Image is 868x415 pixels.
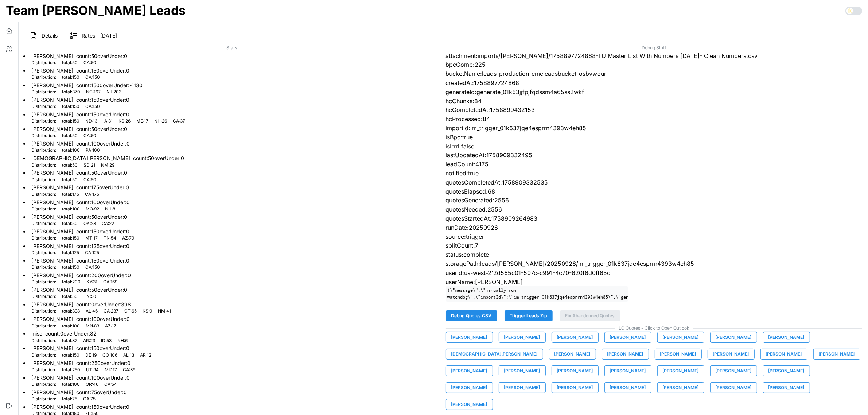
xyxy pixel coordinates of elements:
[504,383,540,393] span: [PERSON_NAME]
[62,381,80,388] p: total : 100
[446,223,863,232] p: runDate:20250926
[83,162,95,168] p: SD : 21
[62,323,80,329] p: total : 100
[122,235,134,241] p: AZ : 79
[62,367,80,373] p: total : 250
[106,89,121,95] p: NJ : 203
[552,382,599,393] button: [PERSON_NAME]
[763,332,810,343] button: [PERSON_NAME]
[86,206,99,212] p: MO : 92
[446,259,863,268] p: storagePath:leads/[PERSON_NAME]/20250926/im_trigger_01k637jqe4esprrn4393w4eh85
[763,382,810,393] button: [PERSON_NAME]
[85,118,97,124] p: ND : 13
[31,381,56,388] p: Distribution:
[85,352,97,358] p: DE : 19
[104,235,116,241] p: TN : 54
[86,147,100,154] p: PA : 100
[31,82,143,89] p: [PERSON_NAME] : count: 1500 overUnder: -1130
[565,311,615,321] span: Fix Abandonded Quotes
[657,365,704,376] button: [PERSON_NAME]
[31,243,129,250] p: [PERSON_NAME] : count: 125 overUnder: 0
[31,155,184,162] p: [DEMOGRAPHIC_DATA][PERSON_NAME] : count: 50 overUnder: 0
[85,250,99,256] p: CA : 125
[446,124,863,133] p: importId:im_trigger_01k637jqe4esprrn4393w4eh85
[31,191,56,198] p: Distribution:
[557,383,593,393] span: [PERSON_NAME]
[62,235,79,241] p: total : 150
[31,352,56,358] p: Distribution:
[31,279,56,285] p: Distribution:
[708,349,755,360] button: [PERSON_NAME]
[716,383,752,393] span: [PERSON_NAME]
[31,330,128,337] p: misc : count: 0 overUnder: 82
[62,147,80,154] p: total : 100
[451,311,492,321] span: Debug Quotes CSV
[713,349,749,359] span: [PERSON_NAME]
[118,118,131,124] p: KS : 26
[446,332,493,343] button: [PERSON_NAME]
[62,250,79,256] p: total : 125
[760,349,807,360] button: [PERSON_NAME]
[124,308,137,314] p: CT : 65
[610,332,646,342] span: [PERSON_NAME]
[768,383,805,393] span: [PERSON_NAME]
[549,349,596,360] button: [PERSON_NAME]
[446,196,863,205] p: quotesGenerated:2556
[83,294,96,300] p: TN : 50
[136,118,148,124] p: ME : 17
[446,278,863,287] p: userName:[PERSON_NAME]
[173,118,185,124] p: CA : 37
[499,382,546,393] button: [PERSON_NAME]
[31,147,56,154] p: Distribution:
[554,349,591,359] span: [PERSON_NAME]
[446,97,863,106] p: hcChunks:84
[446,365,493,376] button: [PERSON_NAME]
[104,308,118,314] p: CA : 237
[446,169,863,178] p: notified:true
[446,51,863,61] p: attachment:imports/[PERSON_NAME]/1758897724868-TU Master List With Numbers [DATE]- Clean Numbers.csv
[86,367,99,373] p: UT : 94
[552,365,599,376] button: [PERSON_NAME]
[62,308,80,314] p: total : 398
[31,389,127,396] p: [PERSON_NAME] : count: 75 overUnder: 0
[158,308,171,314] p: NM : 41
[710,365,757,376] button: [PERSON_NAME]
[83,133,96,139] p: CA : 50
[660,349,696,359] span: [PERSON_NAME]
[31,104,56,110] p: Distribution:
[31,235,56,241] p: Distribution:
[62,133,78,139] p: total : 50
[31,396,56,402] p: Distribution:
[62,279,81,285] p: total : 200
[86,381,98,388] p: OR : 46
[31,221,56,227] p: Distribution:
[446,310,497,321] button: Debug Quotes CSV
[31,294,56,300] p: Distribution:
[105,367,117,373] p: MI : 117
[143,308,152,314] p: KS : 9
[763,365,810,376] button: [PERSON_NAME]
[6,3,186,19] h1: Team [PERSON_NAME] Leads
[766,349,802,359] span: [PERSON_NAME]
[446,214,863,223] p: quotesStartedAt:1758909264983
[62,352,79,358] p: total : 150
[86,89,101,95] p: NC : 167
[446,250,863,259] p: status:complete
[557,366,593,376] span: [PERSON_NAME]
[446,151,863,160] p: lastUpdatedAt:1758909332495
[105,206,115,212] p: NH : 8
[604,365,651,376] button: [PERSON_NAME]
[101,338,112,344] p: ID : 53
[451,399,487,410] span: [PERSON_NAME]
[31,111,185,118] p: [PERSON_NAME] : count: 150 overUnder: 0
[31,301,171,308] p: [PERSON_NAME] : count: 0 overUnder: 398
[123,367,135,373] p: CA : 39
[499,365,546,376] button: [PERSON_NAME]
[451,349,538,359] span: [DEMOGRAPHIC_DATA][PERSON_NAME]
[446,349,543,360] button: [DEMOGRAPHIC_DATA][PERSON_NAME]
[31,140,130,147] p: [PERSON_NAME] : count: 100 overUnder: 0
[446,44,863,51] span: Debug Stuff
[31,264,56,271] p: Distribution:
[154,118,167,124] p: NH : 26
[62,118,79,124] p: total : 150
